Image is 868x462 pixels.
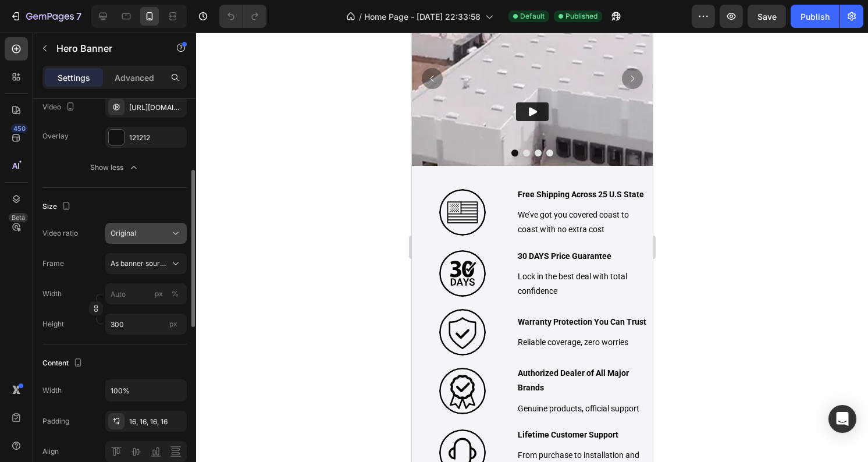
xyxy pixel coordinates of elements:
[155,289,163,299] div: px
[42,416,69,427] div: Padding
[105,253,187,274] button: As banner source
[565,11,597,22] span: Published
[42,385,62,396] div: Width
[106,380,186,401] input: Auto
[56,41,155,55] p: Hero Banner
[42,131,69,141] div: Overlay
[76,9,81,23] p: 7
[791,5,839,28] button: Publish
[42,157,187,178] button: Show less
[11,124,28,133] div: 450
[359,10,362,23] span: /
[42,199,73,215] div: Size
[90,162,140,173] div: Show less
[27,397,74,443] img: gempages_580778047691555753-911d4550-9c99-44d3-bf56-fe46ac18606b.svg
[172,289,179,299] div: %
[58,72,90,84] p: Settings
[111,229,136,237] span: Original
[129,417,184,427] div: 16, 16, 16, 16
[169,319,177,328] span: px
[42,356,85,371] div: Content
[42,289,62,299] label: Width
[105,283,187,304] input: px%
[748,5,786,28] button: Save
[105,314,187,335] input: px
[152,287,166,301] button: %
[801,10,830,23] div: Publish
[9,213,28,222] div: Beta
[42,446,59,457] div: Align
[129,133,184,143] div: 121212
[129,102,184,113] div: [URL][DOMAIN_NAME]
[115,72,154,84] p: Advanced
[757,12,777,22] span: Save
[219,5,266,28] div: Undo/Redo
[520,11,545,22] span: Default
[42,228,78,239] div: Video ratio
[5,5,87,28] button: 7
[364,10,481,23] span: Home Page - [DATE] 22:33:58
[412,33,653,462] iframe: Design area
[105,223,187,244] button: Original
[42,319,64,329] label: Height
[106,415,239,445] p: From purchase to installation and beyond, we’re always here for you
[111,258,168,269] span: As banner source
[42,99,77,115] div: Video
[828,405,856,433] div: Open Intercom Messenger
[106,395,239,410] p: Lifetime Customer Support
[168,287,182,301] button: px
[42,258,64,269] label: Frame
